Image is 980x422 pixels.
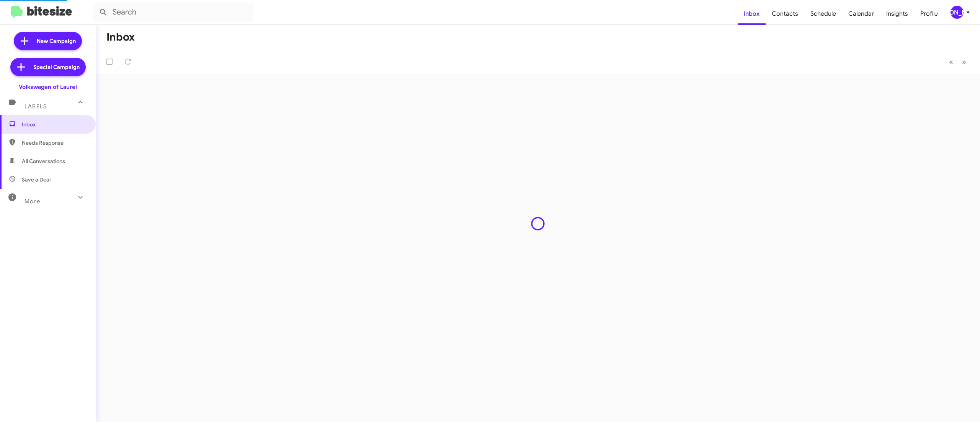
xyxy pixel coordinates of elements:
[22,139,87,147] span: Needs Response
[19,83,77,91] div: Volkswagen of Laurel
[949,57,953,67] span: «
[22,157,65,165] span: All Conversations
[945,54,971,70] nav: Page navigation example
[106,31,135,43] h1: Inbox
[14,32,82,50] a: New Campaign
[738,3,766,25] a: Inbox
[944,54,958,70] button: Previous
[24,198,40,205] span: More
[37,37,76,45] span: New Campaign
[951,6,964,19] div: [PERSON_NAME]
[10,58,86,76] a: Special Campaign
[22,121,87,128] span: Inbox
[914,3,944,25] a: Profile
[880,3,914,25] a: Insights
[957,54,971,70] button: Next
[24,103,47,110] span: Labels
[22,176,51,183] span: Save a Deal
[962,57,966,67] span: »
[944,6,972,19] button: [PERSON_NAME]
[842,3,880,25] a: Calendar
[33,63,80,71] span: Special Campaign
[93,3,253,21] input: Search
[766,3,804,25] a: Contacts
[804,3,842,25] a: Schedule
